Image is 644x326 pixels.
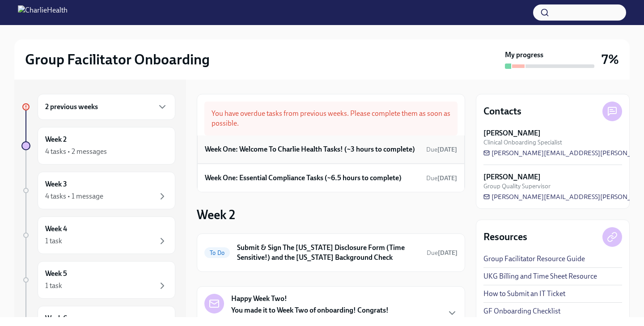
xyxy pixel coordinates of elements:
[21,127,175,165] a: Week 24 tasks • 2 messages
[483,306,560,316] a: GF Onboarding Checklist
[205,144,415,154] h6: Week One: Welcome To Charlie Health Tasks! (~3 hours to complete)
[205,173,402,183] h6: Week One: Essential Compliance Tasks (~6.5 hours to complete)
[231,306,389,314] strong: You made it to Week Two of onboarding! Congrats!
[204,241,458,264] a: To DoSubmit & Sign The [US_STATE] Disclosure Form (Time Sensitive!) and the [US_STATE] Background...
[483,105,521,118] h4: Contacts
[21,216,175,254] a: Week 41 task
[204,102,458,135] div: You have overdue tasks from previous weeks. Please complete them as soon as possible.
[45,191,103,201] div: 4 tasks • 1 message
[45,179,67,189] h6: Week 3
[45,147,107,157] div: 4 tasks • 2 messages
[426,145,457,154] span: August 25th, 2025 10:00
[427,249,458,257] span: August 27th, 2025 10:00
[45,269,67,279] h6: Week 5
[427,249,458,257] span: Due
[205,143,457,156] a: Week One: Welcome To Charlie Health Tasks! (~3 hours to complete)Due[DATE]
[45,236,62,246] div: 1 task
[602,51,619,68] h3: 7%
[45,224,67,234] h6: Week 4
[25,51,210,68] h2: Group Facilitator Onboarding
[21,261,175,299] a: Week 51 task
[45,313,67,323] h6: Week 6
[483,128,541,138] strong: [PERSON_NAME]
[483,172,541,182] strong: [PERSON_NAME]
[426,174,457,182] span: August 25th, 2025 10:00
[483,271,597,281] a: UKG Billing and Time Sheet Resource
[21,172,175,209] a: Week 34 tasks • 1 message
[483,289,565,299] a: How to Submit an IT Ticket
[231,294,287,304] strong: Happy Week Two!
[483,230,527,244] h4: Resources
[45,102,98,112] h6: 2 previous weeks
[437,146,457,153] strong: [DATE]
[205,171,457,185] a: Week One: Essential Compliance Tasks (~6.5 hours to complete)Due[DATE]
[197,207,235,223] h3: Week 2
[237,243,419,262] h6: Submit & Sign The [US_STATE] Disclosure Form (Time Sensitive!) and the [US_STATE] Background Check
[45,281,62,291] div: 1 task
[438,249,458,257] strong: [DATE]
[483,138,562,147] span: Clinical Onboarding Specialist
[426,146,457,153] span: Due
[483,182,551,191] span: Group Quality Supervisor
[45,135,67,144] h6: Week 2
[38,94,175,120] div: 2 previous weeks
[204,250,230,256] span: To Do
[437,174,457,182] strong: [DATE]
[18,5,68,20] img: CharlieHealth
[505,50,543,60] strong: My progress
[426,174,457,182] span: Due
[483,254,585,264] a: Group Facilitator Resource Guide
